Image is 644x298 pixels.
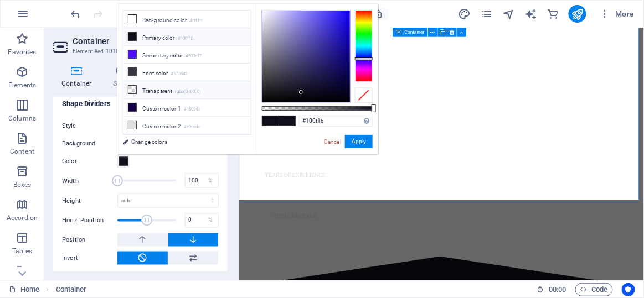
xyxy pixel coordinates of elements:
label: Color [62,155,117,168]
h6: Session time [537,283,566,296]
p: Tables [12,247,32,255]
button: More [595,5,639,23]
i: Publish [571,8,584,20]
small: #150243 [184,106,200,113]
button: publish [569,5,586,23]
span: #100f1b [279,116,296,126]
button: commerce [547,7,560,20]
span: Style [62,122,76,129]
label: Width [62,178,117,184]
p: Accordion [7,213,38,222]
p: Elements [8,81,37,90]
label: Background [62,137,117,150]
small: #100f1b [178,35,194,43]
div: Clear Color Selection [355,87,373,103]
button: Usercentrics [622,283,635,296]
span: : [557,285,558,294]
small: #500ef7 [186,53,202,60]
i: Design (Ctrl+Alt+Y) [458,8,471,20]
i: Undo: Change style (Ctrl+Z) [70,8,83,20]
small: #e2dedc [184,123,200,131]
label: Height [62,198,117,204]
button: text_generator [524,7,538,20]
span: Code [580,283,608,296]
button: navigator [502,7,516,20]
small: #ffffff [189,17,203,25]
h2: Container [73,36,228,46]
label: Position [62,234,117,247]
button: Apply [345,135,373,148]
span: #100f1b [262,116,279,126]
span: Click to select. Double-click to edit [56,283,87,296]
button: pages [480,7,493,20]
small: #373642 [171,70,187,78]
i: Pages (Ctrl+Alt+S) [480,8,493,20]
nav: breadcrumb [56,283,87,296]
div: % [203,214,218,227]
a: Cancel [323,138,342,146]
li: Custom color 2 [123,117,251,134]
li: Background color [123,11,251,28]
i: AI Writer [524,8,537,20]
li: Custom color 1 [123,99,251,117]
p: Boxes [13,180,32,189]
div: % [203,174,218,187]
span: Container [405,30,425,34]
label: Horiz. Position [62,218,117,224]
i: Commerce [547,8,559,20]
button: Code [575,283,613,296]
li: Secondary color [123,46,251,64]
span: More [600,8,635,19]
span: 00 00 [549,283,566,296]
button: design [458,7,471,20]
a: Change colors [117,135,246,149]
li: Font color [123,64,251,81]
h4: Style [105,65,141,88]
label: Invert [62,252,117,265]
i: Navigator [502,8,515,20]
button: undo [69,7,83,20]
a: Click to cancel selection. Double-click to open Pages [9,283,39,296]
li: Primary color [123,28,251,46]
p: Content [10,147,34,156]
p: Columns [8,114,36,123]
small: rgba(0,0,0,.0) [176,88,202,96]
h4: Container [53,65,105,88]
li: Transparent [123,81,251,99]
p: Favorites [8,48,36,56]
h3: Element #ed-1010025826 [73,46,205,56]
h4: Shape Dividers [53,91,228,111]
